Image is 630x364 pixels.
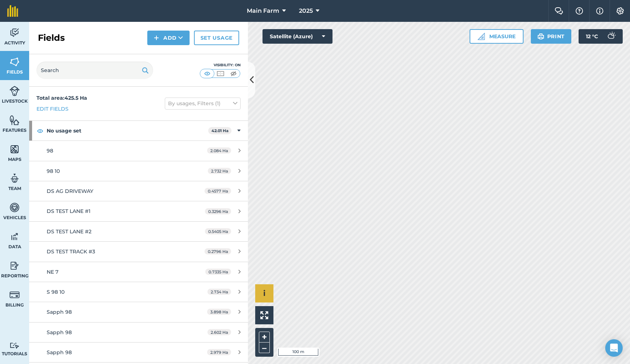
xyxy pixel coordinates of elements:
a: Set usage [194,31,239,45]
img: svg+xml;base64,PHN2ZyB4bWxucz0iaHR0cDovL3d3dy53My5vcmcvMjAwMC9zdmciIHdpZHRoPSIxOSIgaGVpZ2h0PSIyNC... [142,66,149,75]
a: 98 102.732 Ha [29,161,248,181]
img: svg+xml;base64,PHN2ZyB4bWxucz0iaHR0cDovL3d3dy53My5vcmcvMjAwMC9zdmciIHdpZHRoPSIxOSIgaGVpZ2h0PSIyNC... [537,32,544,41]
a: S 98 102.734 Ha [29,282,248,302]
a: 982.084 Ha [29,141,248,161]
div: Open Intercom Messenger [605,339,623,357]
a: Sapph 983.898 Ha [29,302,248,322]
img: svg+xml;base64,PD94bWwgdmVyc2lvbj0iMS4wIiBlbmNvZGluZz0idXRmLTgiPz4KPCEtLSBHZW5lcmF0b3I6IEFkb2JlIE... [604,29,618,44]
img: svg+xml;base64,PD94bWwgdmVyc2lvbj0iMS4wIiBlbmNvZGluZz0idXRmLTgiPz4KPCEtLSBHZW5lcmF0b3I6IEFkb2JlIE... [9,260,20,271]
span: DS TEST LANE #2 [47,228,92,235]
span: 0.7335 Ha [205,269,231,275]
a: Edit fields [36,105,69,113]
a: Sapph 982.602 Ha [29,323,248,342]
span: 2025 [299,7,313,15]
span: NE 7 [47,269,58,275]
button: + [259,332,270,343]
button: By usages, Filters (1) [165,98,241,109]
img: svg+xml;base64,PHN2ZyB4bWxucz0iaHR0cDovL3d3dy53My5vcmcvMjAwMC9zdmciIHdpZHRoPSIxNyIgaGVpZ2h0PSIxNy... [596,7,603,15]
a: DS TEST LANE #20.5405 Ha [29,222,248,241]
span: 12 ° C [586,29,598,44]
span: i [263,289,265,298]
a: Sapph 982.979 Ha [29,343,248,362]
span: S 98 10 [47,289,65,295]
span: 2.084 Ha [207,147,231,154]
span: DS AG DRIVEWAY [47,188,93,194]
span: Sapph 98 [47,329,72,336]
span: 2.732 Ha [208,168,231,174]
img: svg+xml;base64,PD94bWwgdmVyc2lvbj0iMS4wIiBlbmNvZGluZz0idXRmLTgiPz4KPCEtLSBHZW5lcmF0b3I6IEFkb2JlIE... [9,231,20,242]
img: svg+xml;base64,PHN2ZyB4bWxucz0iaHR0cDovL3d3dy53My5vcmcvMjAwMC9zdmciIHdpZHRoPSI1MCIgaGVpZ2h0PSI0MC... [216,70,225,77]
span: 0.3296 Ha [205,208,231,214]
a: NE 70.7335 Ha [29,262,248,282]
img: svg+xml;base64,PD94bWwgdmVyc2lvbj0iMS4wIiBlbmNvZGluZz0idXRmLTgiPz4KPCEtLSBHZW5lcmF0b3I6IEFkb2JlIE... [9,27,20,38]
div: Visibility: On [200,62,241,68]
a: DS TEST TRACK #30.2796 Ha [29,242,248,261]
span: 0.4577 Ha [205,188,231,194]
img: svg+xml;base64,PD94bWwgdmVyc2lvbj0iMS4wIiBlbmNvZGluZz0idXRmLTgiPz4KPCEtLSBHZW5lcmF0b3I6IEFkb2JlIE... [9,202,20,213]
a: DS AG DRIVEWAY0.4577 Ha [29,181,248,201]
img: A cog icon [616,7,625,15]
button: Print [531,29,572,44]
img: svg+xml;base64,PD94bWwgdmVyc2lvbj0iMS4wIiBlbmNvZGluZz0idXRmLTgiPz4KPCEtLSBHZW5lcmF0b3I6IEFkb2JlIE... [9,342,20,349]
img: Ruler icon [478,33,485,40]
button: Measure [470,29,524,44]
button: Add [147,31,190,45]
img: svg+xml;base64,PHN2ZyB4bWxucz0iaHR0cDovL3d3dy53My5vcmcvMjAwMC9zdmciIHdpZHRoPSI1NiIgaGVpZ2h0PSI2MC... [9,56,20,67]
img: svg+xml;base64,PHN2ZyB4bWxucz0iaHR0cDovL3d3dy53My5vcmcvMjAwMC9zdmciIHdpZHRoPSI1MCIgaGVpZ2h0PSI0MC... [203,70,212,77]
div: No usage set42.01 Ha [29,121,248,141]
a: DS TEST LANE #10.3296 Ha [29,201,248,221]
img: svg+xml;base64,PD94bWwgdmVyc2lvbj0iMS4wIiBlbmNvZGluZz0idXRmLTgiPz4KPCEtLSBHZW5lcmF0b3I6IEFkb2JlIE... [9,173,20,184]
span: Sapph 98 [47,309,72,315]
span: 0.5405 Ha [205,228,231,234]
span: 98 [47,147,53,154]
span: DS TEST LANE #1 [47,208,90,214]
h2: Fields [38,32,65,44]
span: 2.734 Ha [207,289,231,295]
span: Main Farm [247,7,279,15]
button: i [255,284,273,302]
img: Two speech bubbles overlapping with the left bubble in the forefront [555,7,563,15]
span: 3.898 Ha [207,309,231,315]
button: – [259,343,270,353]
img: A question mark icon [575,7,584,15]
span: 98 10 [47,168,60,174]
img: svg+xml;base64,PD94bWwgdmVyc2lvbj0iMS4wIiBlbmNvZGluZz0idXRmLTgiPz4KPCEtLSBHZW5lcmF0b3I6IEFkb2JlIE... [9,86,20,96]
span: 0.2796 Ha [205,248,231,254]
span: DS TEST TRACK #3 [47,248,95,255]
span: 2.602 Ha [207,329,231,335]
img: svg+xml;base64,PHN2ZyB4bWxucz0iaHR0cDovL3d3dy53My5vcmcvMjAwMC9zdmciIHdpZHRoPSIxNCIgaGVpZ2h0PSIyNC... [154,33,159,42]
img: fieldmargin Logo [7,5,18,17]
img: svg+xml;base64,PHN2ZyB4bWxucz0iaHR0cDovL3d3dy53My5vcmcvMjAwMC9zdmciIHdpZHRoPSI1NiIgaGVpZ2h0PSI2MC... [9,115,20,126]
img: svg+xml;base64,PD94bWwgdmVyc2lvbj0iMS4wIiBlbmNvZGluZz0idXRmLTgiPz4KPCEtLSBHZW5lcmF0b3I6IEFkb2JlIE... [9,289,20,300]
img: svg+xml;base64,PHN2ZyB4bWxucz0iaHR0cDovL3d3dy53My5vcmcvMjAwMC9zdmciIHdpZHRoPSI1MCIgaGVpZ2h0PSI0MC... [229,70,238,77]
span: Sapph 98 [47,349,72,356]
img: svg+xml;base64,PHN2ZyB4bWxucz0iaHR0cDovL3d3dy53My5vcmcvMjAwMC9zdmciIHdpZHRoPSI1NiIgaGVpZ2h0PSI2MC... [9,144,20,155]
strong: Total area : 425.5 Ha [36,95,87,101]
img: svg+xml;base64,PHN2ZyB4bWxucz0iaHR0cDovL3d3dy53My5vcmcvMjAwMC9zdmciIHdpZHRoPSIxOCIgaGVpZ2h0PSIyNC... [37,126,43,135]
span: 2.979 Ha [207,349,231,355]
img: Four arrows, one pointing top left, one top right, one bottom right and the last bottom left [260,311,268,319]
input: Search [36,62,153,79]
strong: No usage set [47,121,208,141]
strong: 42.01 Ha [211,128,229,133]
button: 12 °C [579,29,623,44]
button: Satellite (Azure) [262,29,332,44]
